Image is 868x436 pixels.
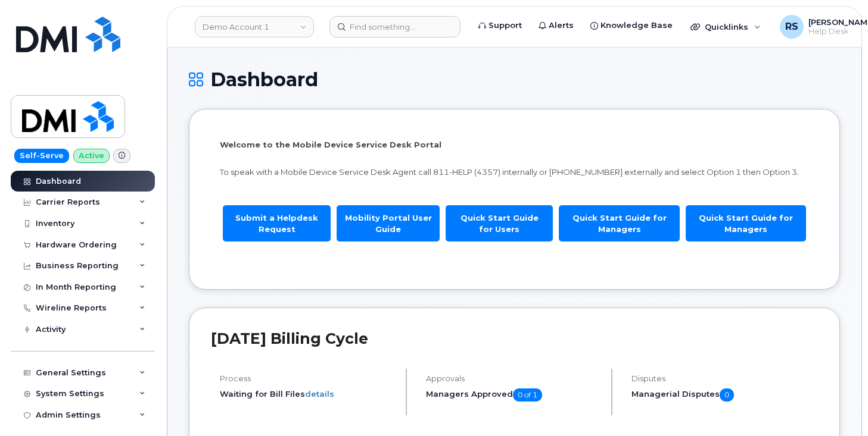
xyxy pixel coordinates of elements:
span: 0 of 1 [513,388,542,402]
h5: Managers Approved [426,388,602,402]
h4: Disputes [631,374,818,383]
a: Submit a Helpdesk Request [223,205,331,241]
p: To speak with a Mobile Device Service Desk Agent call 811-HELP (4357) internally or [PHONE_NUMBER... [220,167,809,178]
h2: [DATE] Billing Cycle [211,330,818,347]
p: Welcome to the Mobile Device Service Desk Portal [220,139,809,150]
h4: Process [220,374,396,383]
h5: Managerial Disputes [631,388,818,402]
a: Quick Start Guide for Managers [559,205,679,241]
a: Mobility Portal User Guide [337,205,440,241]
span: 0 [720,388,734,402]
li: Waiting for Bill Files [220,388,396,400]
h4: Approvals [426,374,602,383]
h1: Dashboard [189,69,840,90]
a: Quick Start Guide for Users [446,205,553,241]
a: details [305,389,334,399]
a: Quick Start Guide for Managers [686,205,806,241]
